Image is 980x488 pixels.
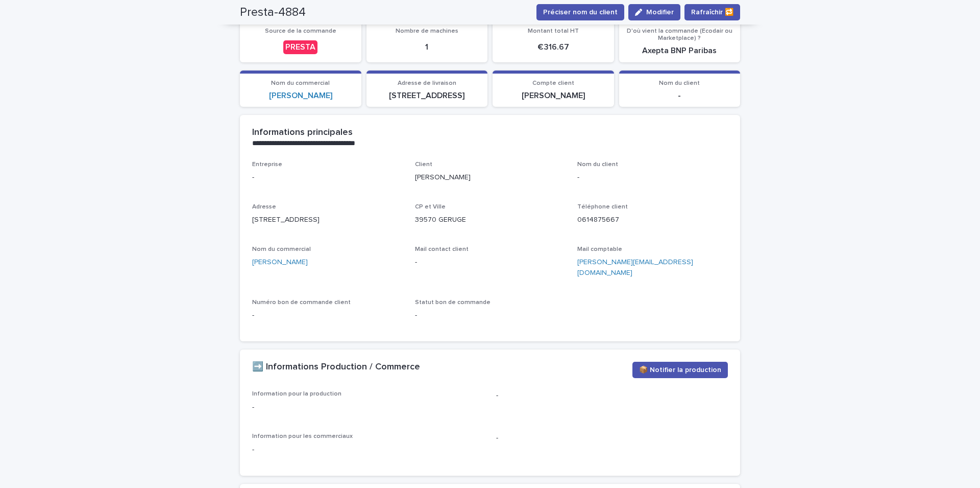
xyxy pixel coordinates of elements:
[577,204,628,210] span: Téléphone client
[415,246,469,252] span: Mail contact client
[528,28,579,34] span: Montant total HT
[269,91,332,101] a: [PERSON_NAME]
[252,161,282,168] span: Entreprise
[577,215,728,225] p: 0614875667
[252,127,353,138] h2: Informations principales
[543,7,618,17] span: Préciser nom du client
[252,257,308,268] a: [PERSON_NAME]
[415,310,566,321] p: -
[496,390,728,401] p: -
[499,91,608,101] p: [PERSON_NAME]
[252,362,420,373] h2: ➡️ Informations Production / Commerce
[373,42,482,52] p: 1
[252,402,484,413] p: -
[252,299,351,306] span: Numéro bon de commande client
[265,28,336,34] span: Source de la commande
[252,215,403,225] p: [STREET_ADDRESS]
[496,433,728,444] p: -
[252,445,484,455] p: -
[415,172,566,183] p: [PERSON_NAME]
[577,161,618,168] span: Nom du client
[625,46,734,56] p: Axepta BNP Paribas
[373,91,482,101] p: [STREET_ADDRESS]
[415,215,566,225] p: 39570 GERUGE
[271,80,330,86] span: Nom du commercial
[639,365,721,375] span: 📦 Notifier la production
[398,80,456,86] span: Adresse de livraison
[627,28,732,41] span: D'où vient la commande (Ecodair ou Marketplace) ?
[396,28,458,34] span: Nombre de machines
[415,257,566,268] p: -
[536,4,624,20] button: Préciser nom du client
[577,172,728,183] p: -
[691,7,733,17] span: Rafraîchir 🔁
[499,42,608,52] p: € 316.67
[252,310,403,321] p: -
[252,391,341,397] span: Information pour la production
[240,5,306,20] h2: Presta-4884
[283,40,317,54] div: PRESTA
[252,246,311,252] span: Nom du commercial
[532,80,574,86] span: Compte client
[628,4,680,20] button: Edit
[252,204,276,210] span: Adresse
[415,161,432,168] span: Client
[252,433,353,439] span: Information pour les commerciaux
[632,362,728,378] button: 📦 Notifier la production
[415,299,491,306] span: Statut bon de commande
[625,91,734,101] p: -
[577,259,693,276] a: [PERSON_NAME][EMAIL_ADDRESS][DOMAIN_NAME]
[659,80,700,86] span: Nom du client
[415,204,446,210] span: CP et Ville
[684,4,740,20] button: Rafraîchir 🔁
[646,9,674,16] span: Edit
[252,172,403,183] p: -
[577,246,622,252] span: Mail comptable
